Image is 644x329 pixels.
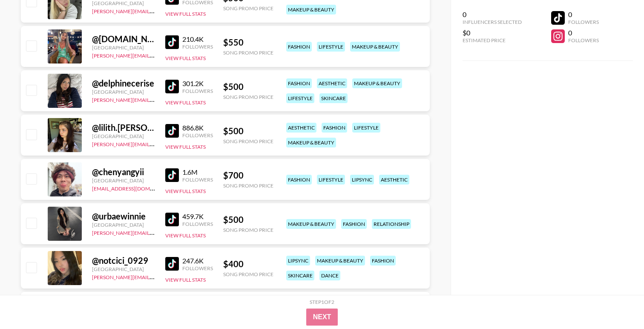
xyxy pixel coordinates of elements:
div: fashion [286,175,312,185]
div: @ delphinecerise [92,78,155,89]
div: aesthetic [379,175,409,185]
div: makeup & beauty [315,256,365,266]
div: 301.2K [182,79,213,88]
div: Followers [568,19,599,25]
div: Step 1 of 2 [310,299,334,305]
a: [PERSON_NAME][EMAIL_ADDRESS][PERSON_NAME][DOMAIN_NAME] [92,6,259,14]
div: fashion [286,42,312,52]
div: lifestyle [317,175,345,185]
div: makeup & beauty [286,5,336,14]
div: skincare [286,271,314,280]
div: [GEOGRAPHIC_DATA] [92,44,155,51]
div: fashion [370,256,396,266]
div: fashion [322,123,347,133]
div: 210.4K [182,35,213,43]
div: Song Promo Price [223,271,273,277]
img: TikTok [165,213,179,226]
div: Influencers Selected [463,19,522,25]
div: 0 [568,29,599,37]
div: Song Promo Price [223,94,273,100]
div: Song Promo Price [223,5,273,12]
div: [GEOGRAPHIC_DATA] [92,266,155,272]
div: Song Promo Price [223,182,273,189]
img: TikTok [165,257,179,271]
button: View Full Stats [165,188,206,194]
div: lifestyle [317,42,345,52]
button: Next [306,309,338,326]
div: 886.8K [182,124,213,132]
div: aesthetic [286,123,316,133]
div: lipsync [350,175,374,185]
div: makeup & beauty [286,219,336,229]
a: [PERSON_NAME][EMAIL_ADDRESS][PERSON_NAME][PERSON_NAME][DOMAIN_NAME] [92,228,299,236]
div: Followers [182,132,213,139]
div: Song Promo Price [223,138,273,144]
div: 459.7K [182,212,213,221]
img: TikTok [165,35,179,49]
div: relationship [372,219,411,229]
div: Followers [182,265,213,271]
button: View Full Stats [165,99,206,106]
a: [PERSON_NAME][EMAIL_ADDRESS][PERSON_NAME][PERSON_NAME][DOMAIN_NAME] [92,272,299,280]
div: 1.6M [182,168,213,176]
div: $0 [463,29,522,37]
button: View Full Stats [165,277,206,283]
div: $ 500 [223,126,273,136]
div: skincare [319,93,348,103]
button: View Full Stats [165,232,206,239]
div: $ 400 [223,259,273,269]
div: Followers [182,176,213,183]
div: lifestyle [286,93,314,103]
img: TikTok [165,80,179,93]
div: makeup & beauty [352,78,402,88]
div: makeup & beauty [350,42,400,52]
div: @ urbaewinnie [92,211,155,222]
div: Followers [182,221,213,227]
div: $ 700 [223,170,273,181]
div: Song Promo Price [223,49,273,56]
div: fashion [286,78,312,88]
div: Song Promo Price [223,227,273,233]
div: @ notcici_0929 [92,255,155,266]
div: [GEOGRAPHIC_DATA] [92,177,155,184]
img: TikTok [165,168,179,182]
iframe: Drift Widget Chat Controller [601,286,634,319]
div: Estimated Price [463,37,522,43]
button: View Full Stats [165,144,206,150]
div: @ [DOMAIN_NAME] [92,34,155,44]
div: $ 500 [223,81,273,92]
div: lifestyle [352,123,380,133]
a: [PERSON_NAME][EMAIL_ADDRESS][DOMAIN_NAME] [92,51,218,59]
a: [PERSON_NAME][EMAIL_ADDRESS][DOMAIN_NAME] [92,95,218,103]
div: lipsync [286,256,310,266]
button: View Full Stats [165,11,206,17]
div: [GEOGRAPHIC_DATA] [92,133,155,139]
div: @ lilith.[PERSON_NAME].xx [92,122,155,133]
div: Followers [182,43,213,50]
div: Followers [568,37,599,43]
div: $ 550 [223,37,273,48]
div: 0 [568,10,599,19]
div: dance [319,271,340,280]
a: [PERSON_NAME][EMAIL_ADDRESS][DOMAIN_NAME] [92,139,218,147]
img: TikTok [165,124,179,138]
button: View Full Stats [165,55,206,61]
div: aesthetic [317,78,347,88]
div: @ chenyangyii [92,167,155,177]
div: [GEOGRAPHIC_DATA] [92,222,155,228]
a: [EMAIL_ADDRESS][DOMAIN_NAME] [92,184,178,192]
div: [GEOGRAPHIC_DATA] [92,89,155,95]
div: 0 [463,10,522,19]
div: fashion [341,219,367,229]
div: 247.6K [182,257,213,265]
div: $ 500 [223,214,273,225]
div: makeup & beauty [286,138,336,147]
div: Followers [182,88,213,94]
